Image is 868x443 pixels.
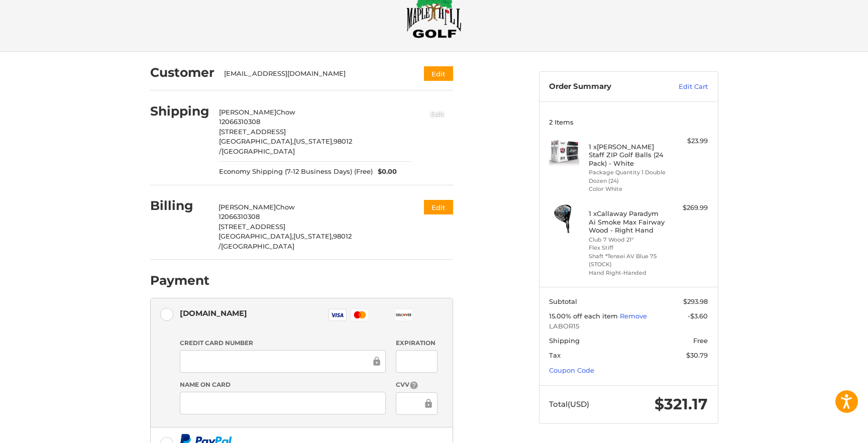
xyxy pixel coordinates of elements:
[219,203,276,211] span: [PERSON_NAME]
[589,168,666,185] li: Package Quantity 1 Double Dozen (24)
[589,252,666,269] li: Shaft *Tensei AV Blue 75 (STOCK)
[293,232,333,240] span: [US_STATE],
[589,244,666,252] li: Flex Stiff
[549,399,589,409] span: Total (USD)
[219,128,286,136] span: [STREET_ADDRESS]
[276,108,295,116] span: Chow
[150,103,209,119] h2: Shipping
[396,339,438,348] label: Expiration
[422,105,453,122] button: Edit
[219,137,294,145] span: [GEOGRAPHIC_DATA],
[549,366,594,374] a: Coupon Code
[276,203,295,211] span: Chow
[589,269,666,277] li: Hand Right-Handed
[549,337,580,345] span: Shipping
[224,69,404,79] div: [EMAIL_ADDRESS][DOMAIN_NAME]
[683,297,708,305] span: $293.98
[221,242,294,250] span: [GEOGRAPHIC_DATA]
[424,66,453,81] button: Edit
[668,203,708,213] div: $269.99
[589,236,666,244] li: Club 7 Wood 21°
[657,82,708,92] a: Edit Cart
[589,143,666,167] h4: 1 x [PERSON_NAME] Staff ZIP Golf Balls (24 Pack) - White
[150,198,209,213] h2: Billing
[222,147,295,155] span: [GEOGRAPHIC_DATA]
[150,273,209,288] h2: Payment
[219,223,285,231] span: [STREET_ADDRESS]
[549,321,708,331] span: LABOR15
[549,297,577,305] span: Subtotal
[180,305,247,321] div: [DOMAIN_NAME]
[219,232,352,250] span: 98012 /
[785,416,868,443] iframe: Google Customer Reviews
[180,380,386,389] label: Name on Card
[294,137,334,145] span: [US_STATE],
[589,209,666,234] h4: 1 x Callaway Paradym Ai Smoke Max Fairway Wood - Right Hand
[219,167,373,177] span: Economy Shipping (7-12 Business Days) (Free)
[219,118,260,126] span: 12066310308
[150,65,214,80] h2: Customer
[549,118,708,126] h3: 2 Items
[219,232,293,240] span: [GEOGRAPHIC_DATA],
[668,136,708,146] div: $23.99
[219,108,276,116] span: [PERSON_NAME]
[686,351,708,359] span: $30.79
[549,312,620,320] span: 15.00% off each item
[424,200,453,214] button: Edit
[688,312,708,320] span: -$3.60
[373,167,397,177] span: $0.00
[589,185,666,193] li: Color White
[655,395,708,413] span: $321.17
[693,337,708,345] span: Free
[549,351,561,359] span: Tax
[180,339,386,348] label: Credit Card Number
[549,82,657,92] h3: Order Summary
[620,312,647,320] a: Remove
[219,137,352,155] span: 98012 /
[396,380,438,390] label: CVV
[219,212,260,220] span: 12066310308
